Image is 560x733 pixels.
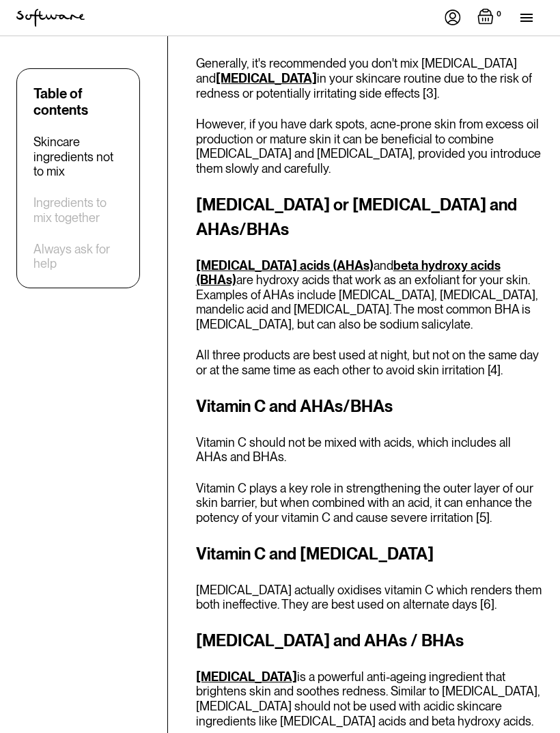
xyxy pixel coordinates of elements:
a: beta hydroxy acids (BHAs) [196,258,501,288]
a: [MEDICAL_DATA] [196,669,297,684]
a: Always ask for help [33,242,123,271]
p: and are hydroxy acids that work as an exfoliant for your skin. Examples of AHAs include [MEDICAL_... [196,258,544,332]
a: [MEDICAL_DATA] acids (AHAs) [196,258,374,273]
p: Vitamin C should not be mixed with acids, which includes all AHAs and BHAs. [196,435,544,465]
p: However, if you have dark spots, acne-prone skin from excess oil production or mature skin it can... [196,117,544,176]
a: Skincare ingredients not to mix [33,135,123,179]
a: home [16,9,85,27]
h3: Vitamin C and AHAs/BHAs [196,394,544,419]
div: 0 [494,8,504,20]
a: [MEDICAL_DATA] [216,71,317,85]
div: Table of contents [33,85,123,118]
p: is a powerful anti-ageing ingredient that brightens skin and soothes redness. Similar to [MEDICAL... [196,669,544,728]
p: [MEDICAL_DATA] actually oxidises vitamin C which renders them both ineffective. They are best use... [196,583,544,612]
h3: Vitamin C and [MEDICAL_DATA] [196,542,544,566]
p: Generally, it's recommended you don't mix [MEDICAL_DATA] and in your skincare routine due to the ... [196,56,544,100]
h3: [MEDICAL_DATA] or [MEDICAL_DATA] and AHAs/BHAs [196,193,544,242]
a: Open empty cart [477,8,504,27]
a: Ingredients to mix together [33,195,123,225]
p: All three products are best used at night, but not on the same day or at the same time as each ot... [196,348,544,377]
h3: [MEDICAL_DATA] and AHAs / BHAs [196,628,544,653]
p: Vitamin C plays a key role in strengthening the outer layer of our skin barrier, but when combine... [196,481,544,525]
img: Software Logo [16,9,85,27]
